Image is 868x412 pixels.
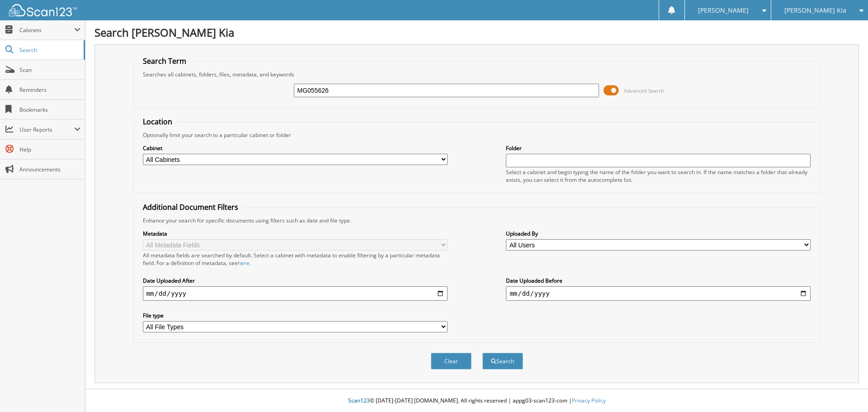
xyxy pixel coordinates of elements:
button: Search [482,353,523,369]
div: Optionally limit your search to a particular cabinet or folder [138,131,816,139]
span: User Reports [19,126,74,133]
div: Enhance your search for specific documents using filters such as date and file type. [138,217,816,224]
span: Search [19,46,79,54]
span: Bookmarks [19,106,80,114]
label: Folder [506,144,811,152]
div: Select a cabinet and begin typing the name of the folder you want to search in. If the name match... [506,168,811,184]
a: here [238,259,250,267]
div: All metadata fields are searched by default. Select a cabinet with metadata to enable filtering b... [143,251,448,267]
span: Help [19,146,80,153]
label: Date Uploaded Before [506,277,811,284]
span: [PERSON_NAME] [698,8,749,13]
legend: Location [138,117,177,127]
img: scan123-logo-white.svg [9,4,77,16]
iframe: Chat Widget [823,369,868,412]
label: Metadata [143,230,448,237]
span: [PERSON_NAME] Kia [784,8,846,13]
button: Clear [431,353,472,369]
span: Reminders [19,86,80,94]
a: Privacy Policy [572,397,606,404]
label: Uploaded By [506,230,811,237]
div: © [DATE]-[DATE] [DOMAIN_NAME]. All rights reserved | appg03-scan123-com | [85,390,868,412]
label: Cabinet [143,144,448,152]
label: File type [143,312,448,319]
h1: Search [PERSON_NAME] Kia [94,25,859,40]
span: Cabinets [19,26,74,34]
input: start [143,286,448,301]
span: Advanced Search [624,87,664,94]
span: Scan123 [348,397,370,404]
legend: Additional Document Filters [138,202,243,212]
div: Searches all cabinets, folders, files, metadata, and keywords [138,71,816,78]
input: end [506,286,811,301]
span: Announcements [19,166,80,173]
label: Date Uploaded After [143,277,448,284]
span: Scan [19,66,80,74]
legend: Search Term [138,56,191,66]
